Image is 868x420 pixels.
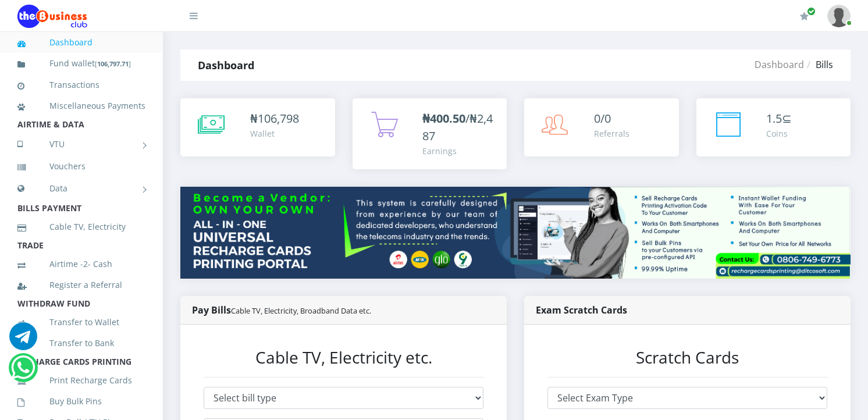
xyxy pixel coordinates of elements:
img: multitenant_rcp.png [180,187,851,279]
a: Register a Referral [17,272,145,298]
b: 106,797.71 [97,59,129,68]
a: Fund wallet[106,797.71] [17,50,145,77]
div: Coins [766,127,792,140]
a: Buy Bulk Pins [17,388,145,415]
strong: Exam Scratch Cards [536,304,627,316]
span: 106,798 [258,111,299,126]
a: Airtime -2- Cash [17,251,145,277]
small: Cable TV, Electricity, Broadband Data etc. [231,305,371,316]
div: ⊆ [766,110,792,127]
small: [ ] [95,59,131,68]
strong: Pay Bills [192,304,371,316]
span: Renew/Upgrade Subscription [807,7,816,16]
strong: Dashboard [198,58,254,72]
a: Transfer to Bank [17,330,145,357]
a: Transfer to Wallet [17,309,145,336]
h3: Cable TV, Electricity etc. [204,348,483,368]
a: 0/0 Referrals [524,98,679,156]
a: Chat for support [9,331,37,350]
a: Vouchers [17,153,145,180]
i: Renew/Upgrade Subscription [800,12,809,21]
div: ₦ [250,110,299,127]
a: Dashboard [755,58,804,71]
img: User [827,5,851,27]
a: Miscellaneous Payments [17,92,145,119]
div: Earnings [422,145,496,157]
span: /₦2,487 [422,111,493,144]
a: VTU [17,130,145,159]
a: ₦106,798 Wallet [180,98,335,156]
div: Wallet [250,127,299,140]
li: Bills [804,58,833,72]
a: Transactions [17,72,145,98]
a: Data [17,174,145,203]
span: 1.5 [766,111,782,126]
a: Dashboard [17,29,145,56]
span: 0/0 [594,111,611,126]
h3: Scratch Cards [547,348,827,368]
a: ₦400.50/₦2,487 Earnings [353,98,507,169]
a: Cable TV, Electricity [17,213,145,240]
div: Referrals [594,127,629,140]
img: Logo [17,5,87,28]
a: Chat for support [11,362,35,382]
a: Print Recharge Cards [17,367,145,394]
b: ₦400.50 [422,111,465,126]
